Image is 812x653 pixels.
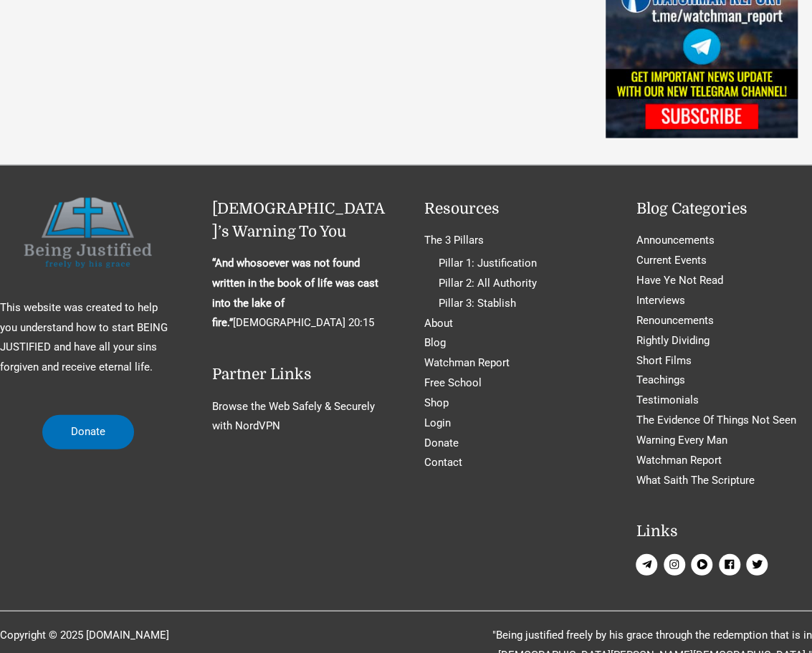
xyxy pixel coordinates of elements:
[636,394,698,406] a: Testimonials
[636,554,661,576] a: telegram-plane
[424,336,446,349] a: Blog
[636,274,722,287] a: Have Ye Not Read
[636,434,727,447] a: Warning Every Man
[636,314,713,327] a: Renouncements
[424,198,601,221] h2: Resources
[212,254,388,333] p: [DEMOGRAPHIC_DATA] 20:15
[424,416,451,429] a: Login
[746,554,771,576] a: twitter
[424,317,453,330] a: About
[212,363,388,386] h2: Partner Links
[636,414,796,426] a: The Evidence Of Things Not Seen
[424,198,601,473] aside: Footer Widget 3
[424,356,510,369] a: Watchman Report
[636,354,691,367] a: Short Films
[636,234,714,247] a: Announcements
[636,520,812,543] h2: Links
[212,198,388,243] h2: [DEMOGRAPHIC_DATA]’s Warning To You
[424,231,601,473] nav: Resources
[424,396,449,409] a: Shop
[212,198,388,437] aside: Footer Widget 2
[212,400,375,433] a: Browse the Web Safely & Securely with NordVPN
[636,231,812,490] nav: Blog Categories
[636,198,812,221] h2: Blog Categories
[664,554,689,576] a: instagram
[636,474,754,487] a: What Saith The Scripture
[636,198,812,578] aside: Footer Widget 4
[691,554,716,576] a: play-circle
[439,257,537,270] a: Pillar 1: Justification
[636,254,706,267] a: Current Events
[439,277,537,290] a: Pillar 2: All Authority
[636,334,709,347] a: Rightly Dividing
[439,297,516,310] a: Pillar 3: Stablish
[719,554,744,576] a: facebook
[42,415,134,449] a: Donate
[636,454,721,467] a: Watchman Report
[636,373,684,386] a: Teachings
[424,456,462,469] a: Contact
[212,397,388,437] nav: Partner Links
[424,376,482,389] a: Free School
[212,257,378,330] strong: “And whosoever was not found written in the book of life was cast into the lake of fire.”
[636,294,684,307] a: Interviews
[424,437,459,449] a: Donate
[424,234,484,247] a: The 3 Pillars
